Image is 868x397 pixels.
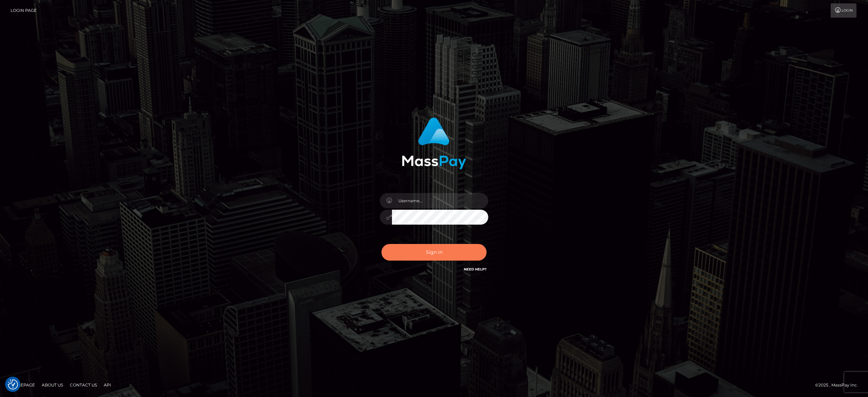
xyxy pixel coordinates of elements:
a: About Us [39,380,66,390]
img: Revisit consent button [8,379,18,390]
a: API [101,380,114,390]
a: Need Help? [464,267,487,271]
button: Consent Preferences [8,379,18,390]
button: Sign in [381,244,487,261]
div: © 2025 , MassPay Inc. [815,381,863,389]
img: MassPay Login [402,117,466,169]
a: Login Page [11,3,37,18]
input: Username... [392,193,488,208]
a: Login [831,3,856,18]
a: Homepage [7,380,38,390]
a: Contact Us [67,380,100,390]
